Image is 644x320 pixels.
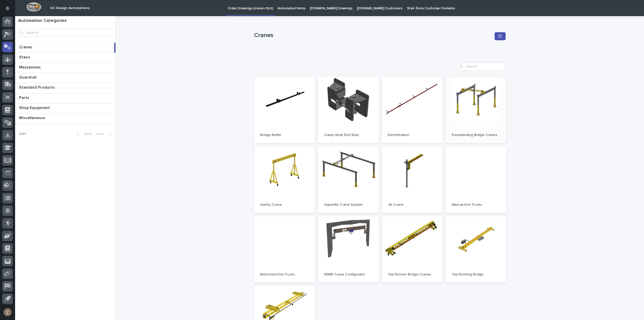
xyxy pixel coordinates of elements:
a: PartsParts [15,93,115,103]
p: PEMB Crane Configurator [324,272,373,277]
span: Next [96,132,107,136]
a: Hyperlite Crane System [318,146,379,213]
div: Notifications [6,6,13,14]
p: Electrification [388,133,437,137]
p: Motorized End Trucks [260,272,309,277]
button: Next [94,132,115,136]
input: Search [18,29,112,37]
p: Manual End Trucks [452,203,501,207]
img: Workspace Logo [26,2,41,12]
a: Gantry Crane [254,146,315,213]
a: Freestanding Bridge Cranes [446,77,507,143]
p: 1 of 1 [15,128,30,140]
p: Cranes [254,32,493,39]
a: CranesCranes [15,43,115,53]
p: Clamp Style End Stop [324,133,373,137]
a: GuardrailGuardrail [15,73,115,83]
p: Shop Equipment [19,104,51,110]
p: Stairs [19,54,31,60]
a: PEMB Crane Configurator [318,216,379,283]
a: Top Runner Bridge Cranes [382,216,443,283]
a: Top Running Bridge [446,216,507,283]
p: Jib Crane [388,203,437,207]
p: Top Running Bridge [452,272,501,277]
p: Hyperlite Crane System [324,203,373,207]
a: Shop EquipmentShop Equipment [15,103,115,114]
a: Bridge Buffer [254,77,315,143]
p: Bridge Buffer [260,133,309,137]
p: Standard Products [19,84,56,90]
a: Jib Crane [382,146,443,213]
h2: 03. Design Automations [50,6,90,10]
p: Miscellaneous [19,115,46,120]
a: Electrification [382,77,443,143]
h1: Automation Categories [18,18,112,24]
p: Guardrail [19,74,37,80]
a: Manual End Trucks [446,146,507,213]
span: Back [81,132,92,136]
a: StairsStairs [15,53,115,63]
button: users-avatar [2,307,13,317]
p: Mezzanines [19,64,42,70]
a: Motorized End Trucks [254,216,315,283]
a: Clamp Style End Stop [318,77,379,143]
button: Notifications [2,3,13,14]
button: Back [73,132,94,136]
p: Parts [19,94,30,100]
input: Search [458,62,506,70]
a: MezzaninesMezzanines [15,63,115,73]
p: Gantry Crane [260,203,309,207]
a: MiscellaneousMiscellaneous [15,114,115,124]
p: Freestanding Bridge Cranes [452,133,501,137]
p: Cranes [19,44,33,50]
a: Standard ProductsStandard Products [15,83,115,93]
p: Top Runner Bridge Cranes [388,272,437,277]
